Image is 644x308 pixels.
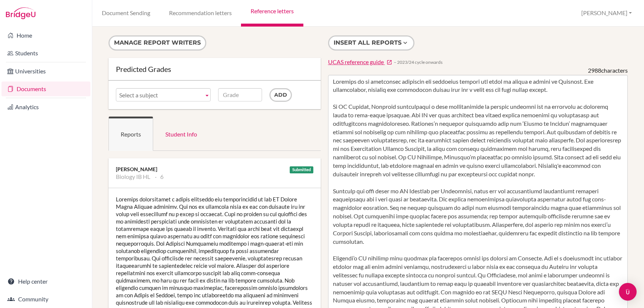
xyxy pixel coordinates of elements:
div: Predicted Grades [116,65,313,73]
button: Insert all reports [328,35,414,51]
span: − 2023/24 cycle onwards [394,59,442,65]
div: characters [588,66,628,75]
a: Student Info [153,117,209,151]
span: 2988 [588,67,601,74]
a: Analytics [1,100,90,114]
button: [PERSON_NAME] [578,6,635,20]
img: Bridge-U [6,7,35,19]
button: Manage report writers [109,35,206,51]
li: Biology IB HL [116,173,150,180]
span: Select a subject [119,89,201,102]
input: Add [269,88,292,102]
a: Community [1,292,90,307]
a: Students [1,46,90,60]
a: UCAS reference guide [328,58,392,66]
div: [PERSON_NAME] [116,166,313,173]
li: 6 [155,173,163,180]
a: Universities [1,64,90,79]
a: Documents [1,82,90,96]
span: UCAS reference guide [328,58,384,65]
a: Help center [1,274,90,289]
input: Grade [218,88,262,101]
a: Reports [109,117,153,151]
a: Home [1,28,90,43]
div: Submitted [290,166,313,173]
div: Open Intercom Messenger [619,283,637,301]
